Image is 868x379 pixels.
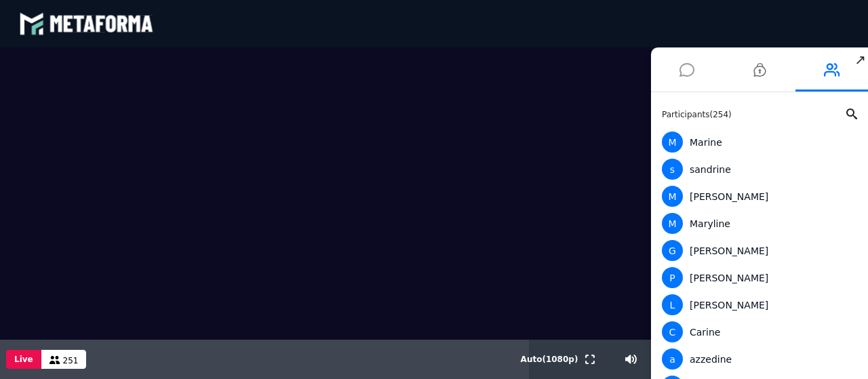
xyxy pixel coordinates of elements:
[518,340,581,379] button: Auto(1080p)
[662,110,732,119] span: Participants ( 254 )
[6,350,41,369] button: Live
[662,132,852,153] div: Marine
[662,186,683,207] span: M
[63,356,79,365] span: 251
[662,186,852,207] div: [PERSON_NAME]
[662,294,852,315] div: [PERSON_NAME]
[521,355,578,364] span: Auto ( 1080 p)
[662,159,852,180] div: sandrine
[662,294,683,315] span: L
[662,159,683,180] span: s
[662,213,683,234] span: M
[662,213,852,234] div: Maryline
[662,267,683,288] span: P
[662,240,683,261] span: G
[662,240,852,261] div: [PERSON_NAME]
[662,132,683,153] span: M
[662,321,852,342] div: Carine
[852,47,868,72] span: ↗
[662,348,852,370] div: azzedine
[662,321,683,342] span: C
[662,267,852,288] div: [PERSON_NAME]
[662,348,683,370] span: a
